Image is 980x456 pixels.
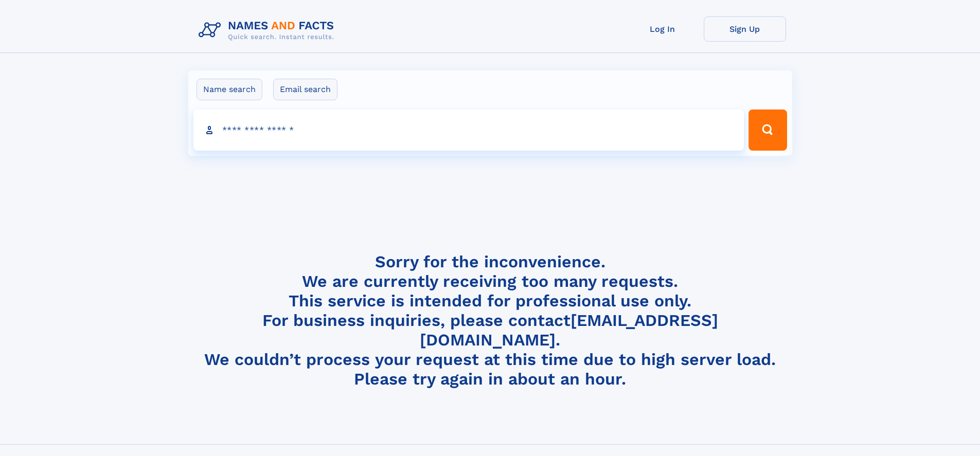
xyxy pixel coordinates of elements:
[193,110,744,151] input: search input
[704,16,786,42] a: Sign Up
[420,311,718,350] a: [EMAIL_ADDRESS][DOMAIN_NAME]
[194,252,786,389] h4: Sorry for the inconvenience. We are currently receiving too many requests. This service is intend...
[273,79,337,100] label: Email search
[621,16,704,42] a: Log In
[194,16,343,44] img: Logo Names and Facts
[197,79,262,100] label: Name search
[749,110,787,151] button: Search Button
